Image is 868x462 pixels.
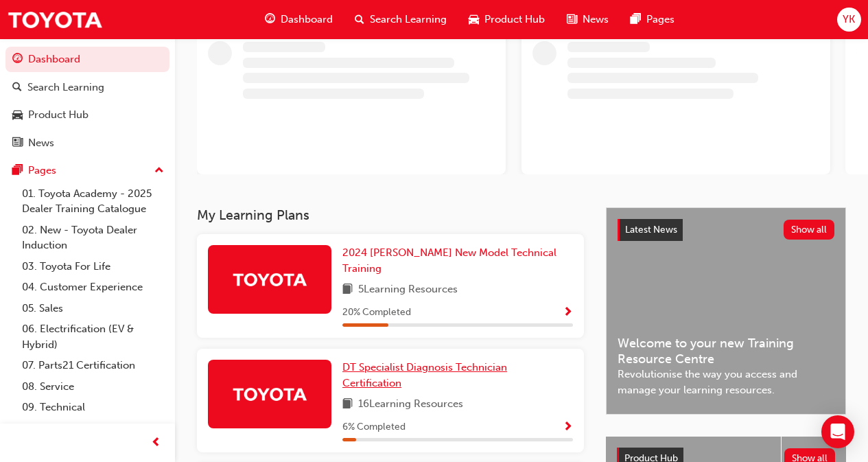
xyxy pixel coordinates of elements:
[232,267,307,291] img: Trak
[28,163,56,178] div: Pages
[458,5,556,34] a: car-iconProduct Hub
[265,11,275,28] span: guage-icon
[620,5,685,34] a: pages-iconPages
[358,396,463,413] span: 16 Learning Resources
[646,12,675,27] span: Pages
[27,80,104,95] div: Search Learning
[358,281,458,299] span: 5 Learning Resources
[563,304,573,321] button: Show Progress
[342,360,573,391] a: DT Specialist Diagnosis Technician Certification
[784,220,835,240] button: Show all
[563,307,573,319] span: Show Progress
[16,319,169,355] a: 06. Electrification (EV & Hybrid)
[16,183,169,220] a: 01. Toyota Academy - 2025 Dealer Training Catalogue
[563,421,573,434] span: Show Progress
[16,418,169,439] a: 10. TUNE Rev-Up Training
[625,224,677,235] span: Latest News
[12,82,22,94] span: search-icon
[5,47,169,72] a: Dashboard
[469,11,479,28] span: car-icon
[342,396,353,413] span: book-icon
[837,8,861,32] button: YK
[370,12,447,27] span: Search Learning
[344,5,458,34] a: search-iconSearch Learning
[342,361,507,389] span: DT Specialist Diagnosis Technician Certification
[563,419,573,436] button: Show Progress
[5,44,169,158] button: DashboardSearch LearningProduct HubNews
[16,397,169,418] a: 09. Technical
[154,162,164,180] span: up-icon
[254,5,344,34] a: guage-iconDashboard
[28,107,89,123] div: Product Hub
[16,298,169,319] a: 05. Sales
[16,355,169,376] a: 07. Parts21 Certification
[342,419,406,435] span: 6 % Completed
[583,12,609,27] span: News
[843,12,855,27] span: YK
[12,165,23,177] span: pages-icon
[28,135,54,151] div: News
[631,11,641,28] span: pages-icon
[618,336,834,367] span: Welcome to your new Training Resource Centre
[567,11,577,28] span: news-icon
[342,305,411,321] span: 20 % Completed
[618,219,834,241] a: Latest NewsShow all
[556,5,620,34] a: news-iconNews
[355,11,364,28] span: search-icon
[342,246,556,275] span: 2024 [PERSON_NAME] New Model Technical Training
[12,54,23,66] span: guage-icon
[151,435,161,452] span: prev-icon
[16,277,169,298] a: 04. Customer Experience
[606,207,846,415] a: Latest NewsShow allWelcome to your new Training Resource CentreRevolutionise the way you access a...
[12,137,23,150] span: news-icon
[7,4,103,35] img: Trak
[16,256,169,277] a: 03. Toyota For Life
[484,12,545,27] span: Product Hub
[5,158,169,183] button: Pages
[12,109,23,122] span: car-icon
[821,415,854,448] div: Open Intercom Messenger
[16,376,169,397] a: 08. Service
[232,382,307,406] img: Trak
[5,130,169,156] a: News
[5,102,169,128] a: Product Hub
[618,367,834,397] span: Revolutionise the way you access and manage your learning resources.
[16,220,169,256] a: 02. New - Toyota Dealer Induction
[197,207,584,223] h3: My Learning Plans
[342,245,573,276] a: 2024 [PERSON_NAME] New Model Technical Training
[5,75,169,100] a: Search Learning
[281,12,333,27] span: Dashboard
[342,281,353,299] span: book-icon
